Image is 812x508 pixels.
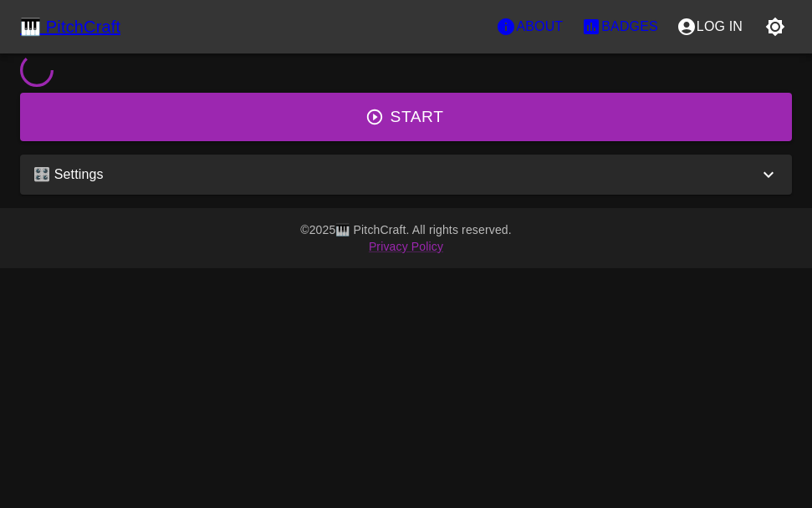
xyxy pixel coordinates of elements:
[487,10,572,43] button: About
[667,10,752,43] button: account of current user
[601,17,658,37] p: Badges
[572,10,667,43] button: Stats
[33,165,104,185] p: 🎛️ Settings
[20,13,120,40] a: 🎹 PitchCraft
[20,93,792,141] button: Start
[20,221,792,238] p: © 2025 🎹 PitchCraft. All rights reserved.
[697,17,743,37] p: Log In
[20,155,792,195] div: 🎛️ Settings
[516,17,563,37] p: About
[369,240,443,253] a: Privacy Policy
